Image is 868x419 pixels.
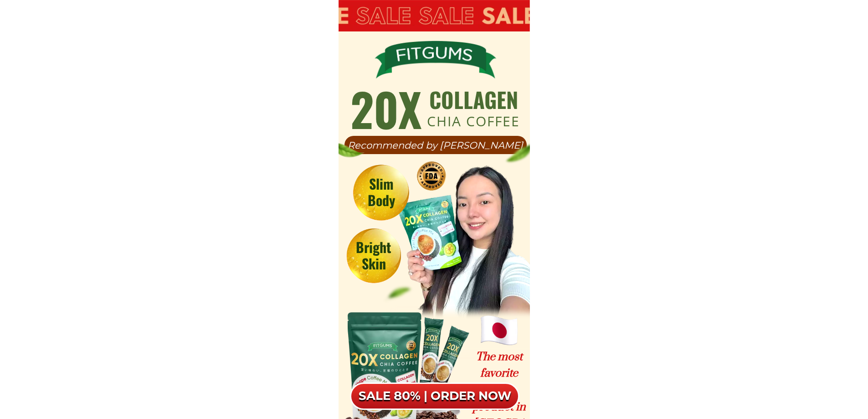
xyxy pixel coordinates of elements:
h1: chia coffee [426,114,521,128]
h6: SALE 80% | ORDER NOW [350,381,519,397]
h1: Bright Skin [351,239,396,272]
h1: Slim Body [358,176,405,208]
h1: collagen [426,89,521,110]
h1: 20X [349,86,422,131]
h1: Recommended by [PERSON_NAME] [344,140,527,150]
